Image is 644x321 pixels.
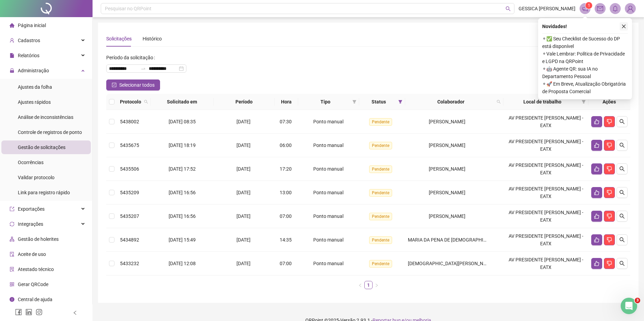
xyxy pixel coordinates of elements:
[542,50,628,65] span: ⚬ Vale Lembrar: Política de Privacidade e LGPD na QRPoint
[10,297,14,302] span: info-circle
[10,252,14,257] span: audit
[619,119,625,124] span: search
[313,261,343,266] span: Ponto manual
[236,213,251,219] span: [DATE]
[18,190,70,195] span: Link para registro rápido
[10,23,14,28] span: home
[542,80,628,95] span: ⚬ 🚀 Em Breve, Atualização Obrigatória de Proposta Comercial
[18,251,46,257] span: Aceite de uso
[169,237,196,243] span: [DATE] 15:49
[580,97,587,107] span: filter
[106,35,132,42] div: Solicitações
[236,190,251,195] span: [DATE]
[429,213,465,219] span: [PERSON_NAME]
[506,6,511,11] span: search
[120,119,139,124] span: 5438002
[635,298,640,303] span: 3
[169,119,196,124] span: [DATE] 08:35
[169,261,196,266] span: [DATE] 12:08
[280,261,292,266] span: 07:00
[542,35,628,50] span: ⚬ ✅ Seu Checklist de Sucesso do DP está disponível
[365,281,372,289] a: 1
[542,65,628,80] span: ⚬ 🤖 Agente QR: sua IA no Departamento Pessoal
[619,261,625,266] span: search
[594,237,599,243] span: like
[18,99,51,105] span: Ajustes rápidos
[112,83,117,87] span: check-square
[236,237,251,243] span: [DATE]
[10,68,14,73] span: lock
[280,166,292,172] span: 17:20
[275,94,298,110] th: Hora
[120,213,139,219] span: 5435207
[503,110,588,134] td: AV PRESIDENTE [PERSON_NAME] - EATX
[429,166,465,172] span: [PERSON_NAME]
[594,213,599,219] span: like
[236,166,251,172] span: [DATE]
[144,100,148,104] span: search
[369,236,392,244] span: Pendente
[313,237,343,243] span: Ponto manual
[119,81,155,89] span: Selecionar todos
[18,282,48,287] span: Gerar QRCode
[594,119,599,124] span: like
[141,66,146,71] span: swap-right
[607,190,612,195] span: dislike
[280,190,292,195] span: 13:00
[503,205,588,228] td: AV PRESIDENTE [PERSON_NAME] - EATX
[369,165,392,173] span: Pendente
[582,100,586,104] span: filter
[503,228,588,252] td: AV PRESIDENTE [PERSON_NAME] - EATX
[313,143,343,148] span: Ponto manual
[280,119,292,124] span: 07:30
[18,267,54,272] span: Atestado técnico
[619,237,625,243] span: search
[10,38,14,43] span: user-add
[369,118,392,126] span: Pendente
[429,190,465,195] span: [PERSON_NAME]
[621,24,626,29] span: close
[280,237,292,243] span: 14:35
[18,145,65,150] span: Gestão de solicitações
[519,5,575,12] span: GESSICA [PERSON_NAME]
[236,143,251,148] span: [DATE]
[18,221,43,227] span: Integrações
[10,237,14,242] span: apartment
[120,166,139,172] span: 5435506
[497,100,501,104] span: search
[236,261,251,266] span: [DATE]
[356,281,364,289] li: Página anterior
[594,190,599,195] span: like
[18,160,44,165] span: Ocorrências
[106,52,158,63] label: Período da solicitação
[15,309,22,316] span: facebook
[352,100,356,104] span: filter
[375,283,379,287] span: right
[369,260,392,268] span: Pendente
[619,143,625,148] span: search
[73,310,77,315] span: left
[356,281,364,289] button: left
[236,119,251,124] span: [DATE]
[10,282,14,287] span: qrcode
[588,3,590,8] span: 1
[503,157,588,181] td: AV PRESIDENTE [PERSON_NAME] - EATX
[369,213,392,220] span: Pendente
[106,79,160,90] button: Selecionar todos
[398,100,402,104] span: filter
[408,237,538,243] span: MARIA DA PENA DE [DEMOGRAPHIC_DATA][PERSON_NAME]
[18,175,54,180] span: Validar protocolo
[594,166,599,172] span: like
[18,38,40,43] span: Cadastros
[607,213,612,219] span: dislike
[169,213,196,219] span: [DATE] 16:56
[301,98,350,106] span: Tipo
[607,237,612,243] span: dislike
[120,237,139,243] span: 5434892
[18,206,45,212] span: Exportações
[362,98,395,106] span: Status
[18,53,39,58] span: Relatórios
[591,98,628,106] div: Ações
[607,143,612,148] span: dislike
[621,298,637,314] iframe: Intercom live chat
